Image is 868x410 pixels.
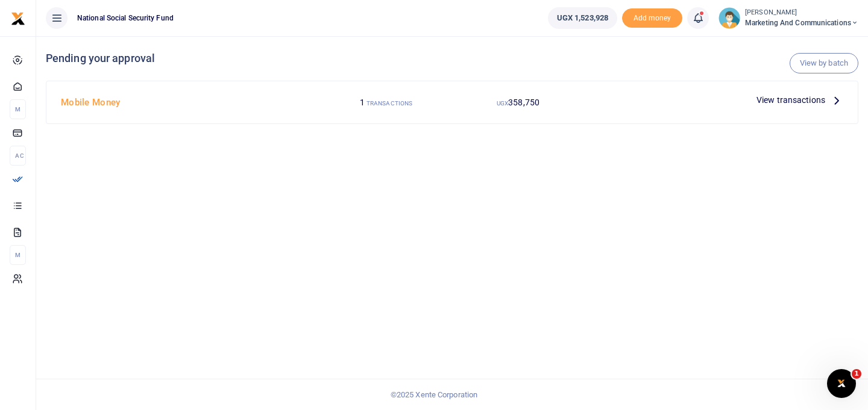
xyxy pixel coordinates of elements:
[61,96,315,109] h4: Mobile Money
[756,93,825,107] span: View transactions
[622,8,682,28] li: Toup your wallet
[10,99,26,119] li: M
[366,100,412,107] small: TRANSACTIONS
[72,13,178,23] span: National Social Security Fund
[719,7,740,29] img: profile-user
[719,7,858,29] a: profile-user [PERSON_NAME] Marketing and Communications
[790,53,858,73] a: View by batch
[622,13,682,22] a: Add money
[11,11,25,26] img: logo-small
[745,17,858,28] span: Marketing and Communications
[11,13,25,22] a: logo-small logo-large logo-large
[508,98,539,107] span: 358,750
[622,8,682,28] span: Add money
[543,7,622,29] li: Wallet ballance
[852,369,861,379] span: 1
[497,100,508,107] small: UGX
[360,98,365,107] span: 1
[46,52,858,65] h4: Pending your approval
[745,8,858,18] small: [PERSON_NAME]
[827,369,856,398] iframe: Intercom live chat
[10,245,26,265] li: M
[557,12,608,24] span: UGX 1,523,928
[10,146,26,166] li: Ac
[548,7,617,29] a: UGX 1,523,928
